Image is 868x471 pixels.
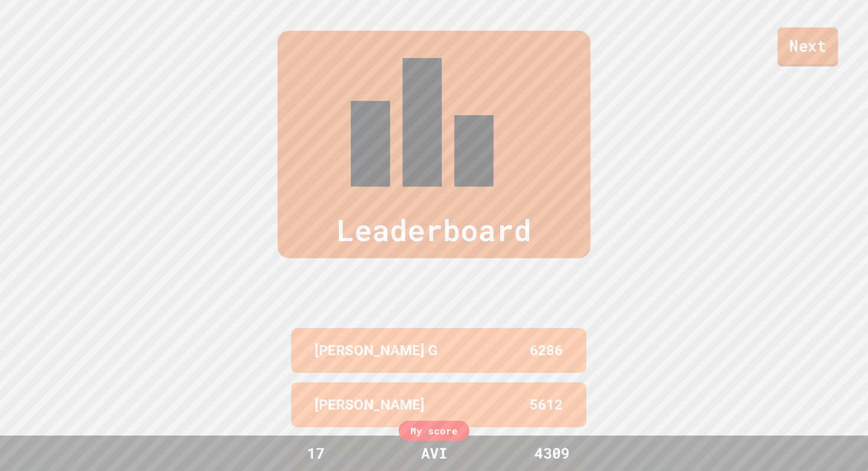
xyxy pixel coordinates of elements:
div: My score [399,421,469,441]
a: Next [778,27,838,66]
p: [PERSON_NAME] G [315,340,438,361]
div: Leaderboard [278,31,590,258]
p: 6286 [530,340,563,361]
div: 17 [272,442,360,464]
p: [PERSON_NAME] [315,394,425,415]
div: 4309 [508,442,596,464]
p: 5612 [530,394,563,415]
div: AVI [409,442,459,464]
